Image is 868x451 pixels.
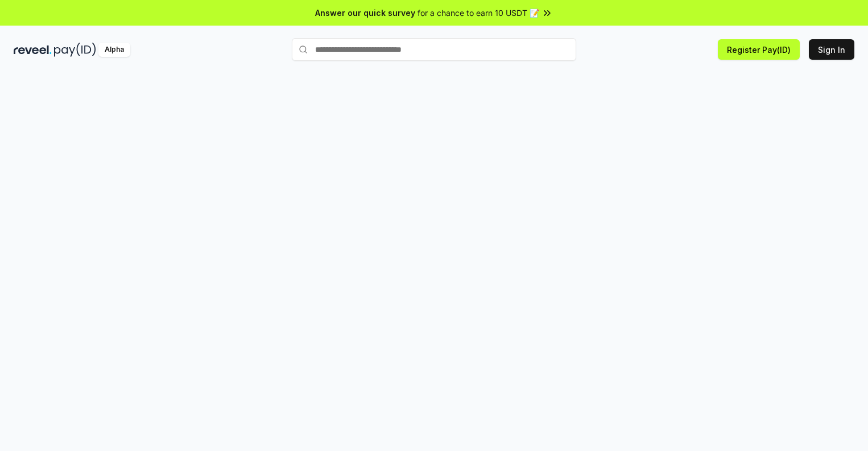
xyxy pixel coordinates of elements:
[418,7,539,19] span: for a chance to earn 10 USDT 📝
[14,43,52,57] img: reveel_dark
[98,43,130,57] div: Alpha
[809,39,854,60] button: Sign In
[315,7,415,19] span: Answer our quick survey
[54,43,96,57] img: pay_id
[718,39,800,60] button: Register Pay(ID)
